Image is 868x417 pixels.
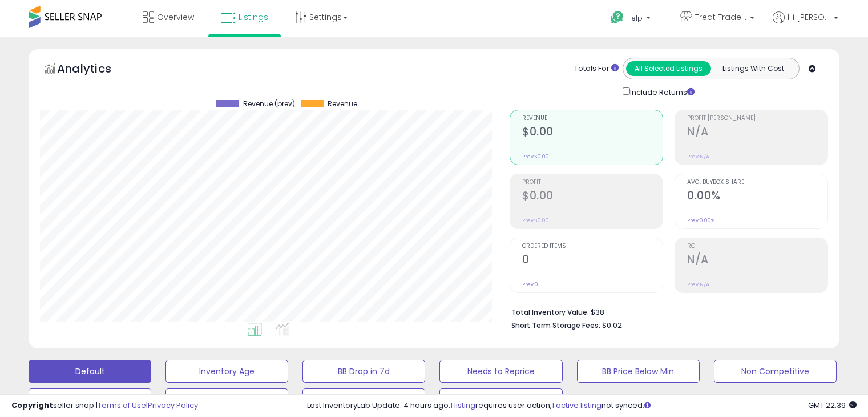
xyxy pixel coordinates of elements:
button: Inventory Age [165,360,288,383]
i: Get Help [610,10,624,25]
button: 30 Day Decrease [439,388,562,411]
span: Profit [PERSON_NAME] [687,115,827,122]
span: Ordered Items [522,243,663,250]
span: Overview [157,11,194,23]
h2: $0.00 [522,125,663,141]
span: $0.02 [602,320,622,331]
button: Items Being Repriced [302,388,425,411]
span: ROI [687,243,827,250]
h2: N/A [687,125,827,141]
h5: Analytics [57,61,134,79]
button: Non Competitive [714,360,837,383]
span: Revenue [328,100,357,108]
a: Privacy Policy [148,400,198,411]
button: Needs to Reprice [439,360,562,383]
h2: 0.00% [687,189,827,205]
b: Short Term Storage Fees: [511,320,600,330]
span: Avg. Buybox Share [687,179,827,186]
button: All Selected Listings [626,61,711,76]
span: Profit [522,179,663,186]
span: Listings [239,11,268,23]
span: Help [627,13,643,23]
button: BB Price Below Min [577,360,700,383]
a: Terms of Use [98,400,146,411]
div: Totals For [574,63,619,74]
a: Help [601,2,662,37]
a: 1 active listing [552,400,601,411]
div: Last InventoryLab Update: 4 hours ago, requires user action, not synced. [307,400,857,411]
span: Hi [PERSON_NAME] [788,11,830,23]
small: Prev: 0.00% [687,217,714,224]
button: BB Drop in 7d [302,360,425,383]
h2: $0.00 [522,189,663,205]
button: Listings With Cost [710,61,796,76]
a: 1 listing [450,400,475,411]
span: Revenue (prev) [243,100,295,108]
small: Prev: N/A [687,153,709,160]
div: seller snap | | [11,400,198,411]
div: Include Returns [614,85,708,98]
small: Prev: N/A [687,281,709,288]
small: Prev: $0.00 [522,153,549,160]
strong: Copyright [11,400,53,411]
small: Prev: 0 [522,281,538,288]
h2: 0 [522,253,663,268]
span: 2025-08-13 22:39 GMT [808,400,857,411]
span: Treat Traders [695,11,746,23]
span: Revenue [522,115,663,122]
small: Prev: $0.00 [522,217,549,224]
h2: N/A [687,253,827,268]
b: Total Inventory Value: [511,307,589,317]
button: Default [29,360,151,383]
li: $38 [511,304,819,318]
button: Selling @ Max [165,388,288,411]
button: Top Sellers [29,388,151,411]
a: Hi [PERSON_NAME] [773,11,838,37]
